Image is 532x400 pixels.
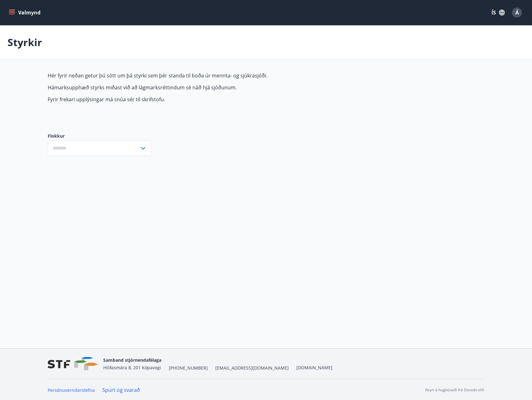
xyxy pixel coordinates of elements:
button: menu [8,7,43,18]
a: Spurt og svarað [102,387,140,393]
span: [PHONE_NUMBER] [169,365,208,371]
button: Á [509,5,524,20]
p: Keyrt á hugbúnaði frá Dorado ehf. [425,387,485,393]
label: Flokkur [48,133,151,139]
button: ÍS [488,7,508,18]
span: Á [515,9,519,16]
span: [EMAIL_ADDRESS][DOMAIN_NAME] [215,365,289,371]
a: Persónuverndarstefna [48,387,95,393]
span: Samband stjórnendafélaga [103,357,161,363]
p: Styrkir [8,35,42,49]
p: Hér fyrir neðan getur þú sótt um þá styrki sem þér standa til boða úr mennta- og sjúkrasjóði. [48,72,344,79]
p: Hámarksupphæð styrks miðast við að lágmarksréttindum sé náð hjá sjóðunum. [48,84,344,91]
img: vjCaq2fThgY3EUYqSgpjEiBg6WP39ov69hlhuPVN.png [48,357,98,371]
span: Hlíðasmára 8, 201 Kópavogi [103,365,161,371]
a: [DOMAIN_NAME] [296,365,332,371]
p: Fyrir frekari upplýsingar má snúa sér til skrifstofu. [48,96,344,103]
